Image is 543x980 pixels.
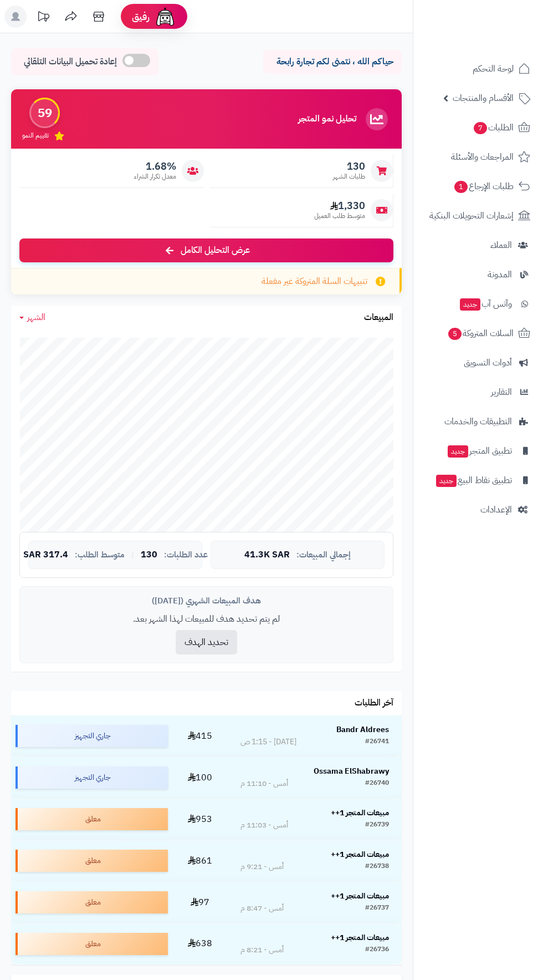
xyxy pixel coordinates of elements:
span: 1,330 [314,200,365,212]
div: #26738 [365,861,389,872]
span: تطبيق المتجر [447,443,512,459]
a: التقارير [420,379,536,405]
span: إشعارات التحويلات البنكية [429,208,514,224]
div: أمس - 8:21 م [240,945,284,956]
span: 1 [454,181,468,193]
span: أدوات التسويق [464,355,512,370]
span: 130 [333,160,365,172]
a: العملاء [420,232,536,258]
span: متوسط طلب العميل [314,211,365,221]
a: الإعدادات [420,496,536,523]
a: لوحة التحكم [420,55,536,82]
p: لم يتم تحديد هدف للمبيعات لهذا الشهر بعد. [28,613,385,626]
span: السلات المتروكة [447,326,514,341]
div: معلق [16,808,168,830]
strong: مبيعات المتجر 1++ [331,890,389,902]
span: متوسط الطلب: [75,550,125,560]
h3: المبيعات [364,313,393,323]
td: 97 [172,882,227,923]
span: المراجعات والأسئلة [451,149,514,165]
td: 415 [172,715,227,756]
strong: Ossama ElShabrawy [314,765,389,777]
span: 1.68% [134,160,176,172]
div: أمس - 11:10 م [240,778,288,789]
div: #26740 [365,778,389,789]
span: التقارير [491,384,512,400]
div: #26741 [365,737,389,748]
div: أمس - 8:47 م [240,903,284,914]
a: الطلبات7 [420,114,536,141]
span: الأقسام والمنتجات [453,90,514,106]
div: معلق [16,850,168,872]
a: المراجعات والأسئلة [420,144,536,170]
a: السلات المتروكة5 [420,320,536,347]
span: الطلبات [473,120,514,135]
span: طلبات الإرجاع [453,179,514,194]
div: جاري التجهيز [16,725,168,747]
div: هدف المبيعات الشهري ([DATE]) [28,595,385,607]
a: تطبيق نقاط البيعجديد [420,467,536,494]
div: معلق [16,891,168,913]
p: حياكم الله ، نتمنى لكم تجارة رابحة [271,55,393,68]
a: تطبيق المتجرجديد [420,438,536,464]
strong: مبيعات المتجر 1++ [331,807,389,819]
div: أمس - 11:03 م [240,820,288,831]
span: عدد الطلبات: [164,550,208,560]
span: المدونة [488,267,512,282]
a: المدونة [420,261,536,288]
span: وآتس آب [459,296,512,312]
span: رفيق [132,10,150,23]
span: تنبيهات السلة المتروكة غير مفعلة [262,275,367,288]
span: جديد [448,445,468,458]
div: أمس - 9:21 م [240,861,284,872]
div: #26739 [365,820,389,831]
a: طلبات الإرجاع1 [420,173,536,200]
h3: آخر الطلبات [355,698,393,708]
td: 953 [172,799,227,840]
div: #26736 [365,945,389,956]
span: إعادة تحميل البيانات التلقائي [24,55,117,68]
h3: تحليل نمو المتجر [298,114,356,124]
span: الشهر [27,311,45,324]
a: عرض التحليل الكامل [19,238,393,262]
span: الإعدادات [480,502,512,517]
span: جديد [460,298,480,311]
span: 41.3K SAR [244,550,290,560]
a: إشعارات التحويلات البنكية [420,202,536,229]
span: 5 [448,328,462,340]
a: وآتس آبجديد [420,291,536,317]
span: | [131,551,134,559]
div: معلق [16,933,168,955]
span: التطبيقات والخدمات [444,414,512,429]
td: 638 [172,923,227,964]
strong: مبيعات المتجر 1++ [331,932,389,943]
span: تطبيق نقاط البيع [435,473,512,488]
button: تحديد الهدف [176,630,237,654]
a: تحديثات المنصة [29,6,57,31]
span: 317.4 SAR [23,550,68,560]
a: الشهر [19,311,45,324]
div: #26737 [365,903,389,914]
a: التطبيقات والخدمات [420,408,536,435]
td: 100 [172,757,227,798]
span: معدل تكرار الشراء [134,172,176,181]
span: لوحة التحكم [473,61,514,77]
img: ai-face.png [154,6,176,28]
span: تقييم النمو [22,131,49,140]
div: جاري التجهيز [16,766,168,789]
span: 130 [141,550,157,560]
strong: مبيعات المتجر 1++ [331,849,389,860]
a: أدوات التسويق [420,349,536,376]
span: جديد [436,475,457,487]
span: طلبات الشهر [333,172,365,181]
span: إجمالي المبيعات: [296,550,351,560]
img: logo-2.png [468,27,532,50]
span: عرض التحليل الكامل [181,244,250,257]
span: العملاء [490,237,512,253]
strong: Bandr Aldrees [336,724,389,735]
span: 7 [474,122,487,134]
td: 861 [172,840,227,881]
div: [DATE] - 1:15 ص [240,737,296,748]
